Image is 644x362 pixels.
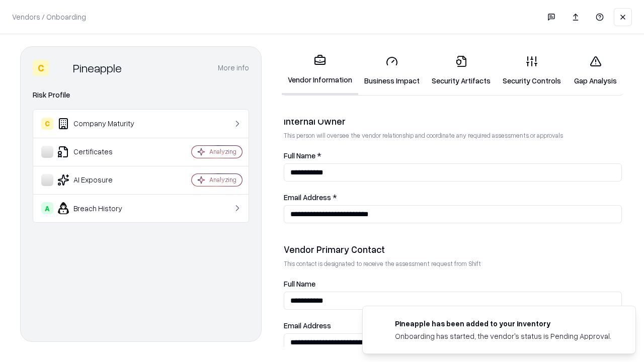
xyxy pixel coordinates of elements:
div: Internal Owner [284,115,622,127]
div: AI Exposure [41,174,162,186]
div: Pineapple [73,60,122,76]
a: Security Artifacts [426,47,497,94]
div: C [41,118,53,130]
div: Onboarding has started, the vendor's status is Pending Approval. [395,331,611,341]
div: Vendor Primary Contact [284,243,622,255]
div: A [41,202,53,214]
div: C [33,60,49,76]
div: Analyzing [209,175,236,184]
a: Vendor Information [282,46,358,95]
p: This contact is designated to receive the assessment request from Shift [284,259,622,268]
p: Vendors / Onboarding [12,12,86,22]
img: Pineapple [53,60,69,76]
div: Certificates [41,146,162,158]
div: Company Maturity [41,118,162,130]
div: Analyzing [209,147,236,156]
div: Pineapple has been added to your inventory [395,318,611,329]
div: Risk Profile [33,89,249,101]
a: Business Impact [358,47,426,94]
p: This person will oversee the vendor relationship and coordinate any required assessments or appro... [284,131,622,140]
a: Gap Analysis [567,47,624,94]
button: More info [218,59,249,77]
a: Security Controls [497,47,567,94]
label: Email Address [284,322,622,329]
label: Full Name [284,280,622,288]
label: Email Address * [284,194,622,201]
img: pineappleenergy.com [375,318,387,330]
div: Breach History [41,202,162,214]
label: Full Name * [284,152,622,159]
